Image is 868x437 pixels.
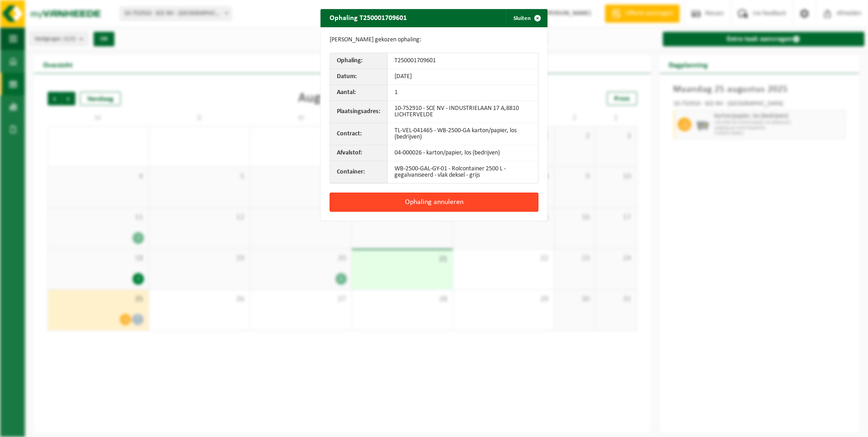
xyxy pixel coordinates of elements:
td: TL-VEL-041465 - WB-2500-GA karton/papier, los (bedrijven) [388,123,538,145]
button: Sluiten [506,9,547,27]
td: WB-2500-GAL-GY-01 - Rolcontainer 2500 L - gegalvaniseerd - vlak deksel - grijs [388,161,538,183]
th: Datum: [330,69,388,85]
td: [DATE] [388,69,538,85]
th: Ophaling: [330,53,388,69]
td: 1 [388,85,538,101]
th: Contract: [330,123,388,145]
th: Aantal: [330,85,388,101]
td: T250001709601 [388,53,538,69]
td: 10-752910 - SCE NV - INDUSTRIELAAN 17 A,8810 LICHTERVELDE [388,101,538,123]
td: 04-000026 - karton/papier, los (bedrijven) [388,145,538,161]
h2: Ophaling T250001709601 [321,9,416,26]
p: [PERSON_NAME] gekozen ophaling: [330,36,538,44]
th: Container: [330,161,388,183]
th: Afvalstof: [330,145,388,161]
th: Plaatsingsadres: [330,101,388,123]
button: Ophaling annuleren [330,193,538,212]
